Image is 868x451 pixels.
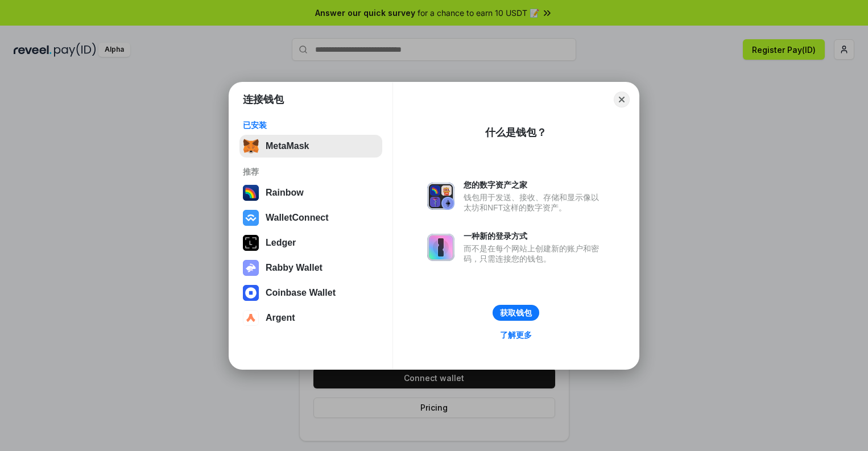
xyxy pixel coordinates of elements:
div: 获取钱包 [500,308,532,318]
div: Argent [266,313,295,323]
div: MetaMask [266,141,309,151]
img: svg+xml,%3Csvg%20xmlns%3D%22http%3A%2F%2Fwww.w3.org%2F2000%2Fsvg%22%20fill%3D%22none%22%20viewBox... [243,260,259,276]
div: 了解更多 [500,330,532,340]
div: 钱包用于发送、接收、存储和显示像以太坊和NFT这样的数字资产。 [464,192,605,213]
img: svg+xml,%3Csvg%20xmlns%3D%22http%3A%2F%2Fwww.w3.org%2F2000%2Fsvg%22%20fill%3D%22none%22%20viewBox... [427,234,454,261]
button: Rabby Wallet [239,256,382,279]
button: 获取钱包 [493,305,539,321]
div: Ledger [266,238,296,248]
div: 什么是钱包？ [485,126,547,139]
div: 一种新的登录方式 [464,231,605,241]
div: Rainbow [266,188,304,198]
img: svg+xml,%3Csvg%20width%3D%2228%22%20height%3D%2228%22%20viewBox%3D%220%200%2028%2028%22%20fill%3D... [243,310,259,326]
button: Argent [239,307,382,329]
img: svg+xml,%3Csvg%20width%3D%22120%22%20height%3D%22120%22%20viewBox%3D%220%200%20120%20120%22%20fil... [243,185,259,201]
div: 已安装 [243,120,379,130]
img: svg+xml,%3Csvg%20xmlns%3D%22http%3A%2F%2Fwww.w3.org%2F2000%2Fsvg%22%20fill%3D%22none%22%20viewBox... [427,183,454,210]
div: 而不是在每个网站上创建新的账户和密码，只需连接您的钱包。 [464,243,605,264]
div: Rabby Wallet [266,263,323,273]
h1: 连接钱包 [243,93,284,106]
button: MetaMask [239,135,382,158]
img: svg+xml,%3Csvg%20width%3D%2228%22%20height%3D%2228%22%20viewBox%3D%220%200%2028%2028%22%20fill%3D... [243,210,259,226]
div: 推荐 [243,167,379,177]
button: WalletConnect [239,206,382,229]
div: WalletConnect [266,213,329,223]
button: Rainbow [239,181,382,204]
a: 了解更多 [493,328,539,342]
div: 您的数字资产之家 [464,180,605,190]
button: Close [614,92,630,107]
img: svg+xml,%3Csvg%20width%3D%2228%22%20height%3D%2228%22%20viewBox%3D%220%200%2028%2028%22%20fill%3D... [243,285,259,301]
img: svg+xml,%3Csvg%20xmlns%3D%22http%3A%2F%2Fwww.w3.org%2F2000%2Fsvg%22%20width%3D%2228%22%20height%3... [243,235,259,251]
img: svg+xml,%3Csvg%20fill%3D%22none%22%20height%3D%2233%22%20viewBox%3D%220%200%2035%2033%22%20width%... [243,138,259,154]
button: Ledger [239,231,382,254]
div: Coinbase Wallet [266,288,336,298]
button: Coinbase Wallet [239,282,382,304]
